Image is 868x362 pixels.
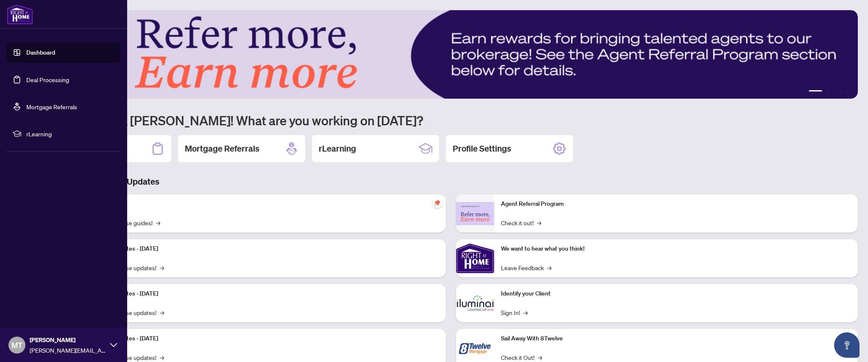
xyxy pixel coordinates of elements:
[501,218,541,227] a: Check it out!→
[501,244,851,254] p: We want to hear what you think!
[30,335,106,345] span: [PERSON_NAME]
[501,263,551,272] a: Leave Feedback→
[160,263,164,272] span: →
[501,199,851,209] p: Agent Referral Program
[7,4,33,25] img: logo
[432,198,442,208] span: pushpin
[89,334,439,343] p: Platform Updates - [DATE]
[826,90,829,94] button: 2
[44,112,858,128] h1: Welcome back [PERSON_NAME]! What are you working on [DATE]?
[89,289,439,298] p: Platform Updates - [DATE]
[30,345,106,355] span: [PERSON_NAME][EMAIL_ADDRESS][DOMAIN_NAME]
[839,90,843,94] button: 4
[89,199,439,209] p: Self-Help
[319,143,356,155] h2: rLearning
[501,353,542,362] a: Check it Out!→
[501,289,851,298] p: Identify your Client
[834,332,860,358] button: Open asap
[456,284,494,322] img: Identify your Client
[160,308,164,317] span: →
[89,244,439,254] p: Platform Updates - [DATE]
[523,308,528,317] span: →
[538,353,542,362] span: →
[26,76,69,83] a: Deal Processing
[547,263,551,272] span: →
[26,103,77,111] a: Mortgage Referrals
[809,90,822,94] button: 1
[501,308,528,317] a: Sign In!→
[26,129,114,138] span: rLearning
[846,90,849,94] button: 5
[453,143,511,155] h2: Profile Settings
[185,143,259,155] h2: Mortgage Referrals
[44,10,858,99] img: Slide 0
[160,353,164,362] span: →
[456,202,494,225] img: Agent Referral Program
[456,239,494,277] img: We want to hear what you think!
[537,218,541,227] span: →
[11,339,22,351] span: MT
[501,334,851,343] p: Sail Away With 8Twelve
[832,90,836,94] button: 3
[26,49,55,56] a: Dashboard
[44,176,858,188] h3: Brokerage & Industry Updates
[156,218,160,227] span: →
